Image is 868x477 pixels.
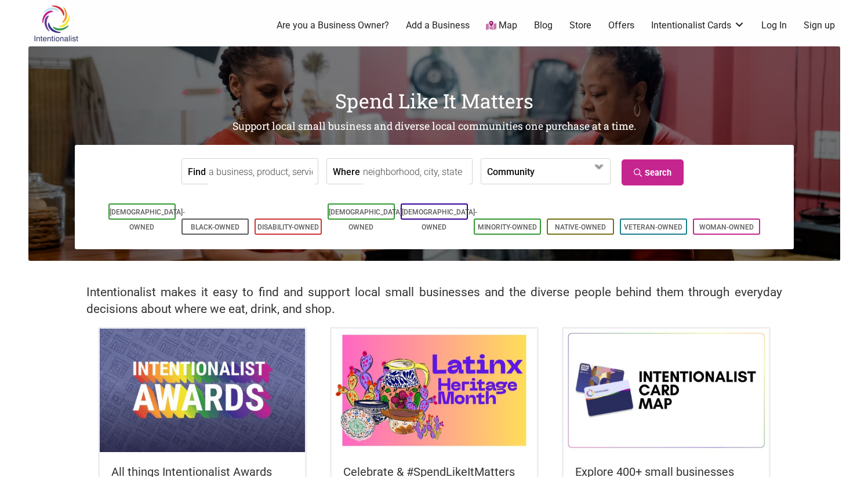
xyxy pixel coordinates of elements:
a: Search [622,159,684,185]
a: Sign up [804,19,835,32]
h2: Intentionalist makes it easy to find and support local small businesses and the diverse people be... [86,284,782,318]
a: Disability-Owned [257,223,319,231]
img: Intentionalist [28,5,83,42]
a: [DEMOGRAPHIC_DATA]-Owned [110,208,185,231]
a: Woman-Owned [699,223,754,231]
h2: Support local small business and diverse local communities one purchase at a time. [28,119,840,134]
a: Store [569,19,591,32]
a: Veteran-Owned [624,223,682,231]
label: Community [487,159,535,184]
a: [DEMOGRAPHIC_DATA]-Owned [402,208,477,231]
img: Intentionalist Card Map [564,329,769,451]
label: Find [188,159,206,184]
a: Map [486,19,517,32]
a: Log In [761,19,787,32]
a: Are you a Business Owner? [277,19,389,32]
a: Add a Business [406,19,470,32]
a: Native-Owned [555,223,606,231]
a: Offers [608,19,634,32]
a: Blog [534,19,553,32]
h1: Spend Like It Matters [28,87,840,115]
img: Intentionalist Awards [100,329,305,451]
img: Latinx / Hispanic Heritage Month [332,329,537,451]
label: Where [333,159,360,184]
a: [DEMOGRAPHIC_DATA]-Owned [329,208,404,231]
a: Minority-Owned [478,223,537,231]
input: neighborhood, city, state [363,159,469,185]
a: Intentionalist Cards [651,19,745,32]
input: a business, product, service [209,159,315,185]
a: Black-Owned [191,223,239,231]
